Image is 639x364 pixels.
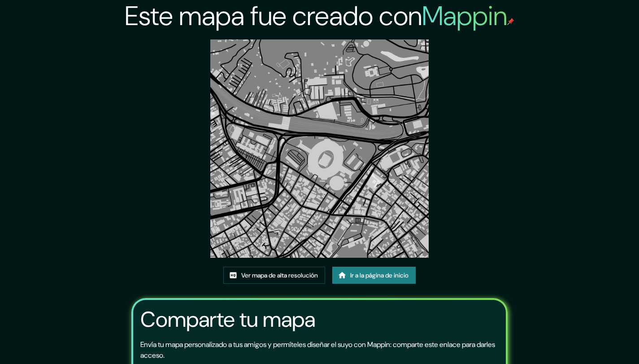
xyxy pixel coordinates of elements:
font: Ir a la página de inicio [350,271,409,279]
img: created-map [210,39,429,258]
a: Ir a la página de inicio [332,267,416,284]
font: Envía tu mapa personalizado a tus amigos y permíteles diseñar el suyo con Mappin: comparte este e... [140,340,495,360]
img: pin de mapeo [507,18,514,25]
font: Ver mapa de alta resolución [241,271,318,279]
iframe: Lanzador de widgets de ayuda [559,329,629,354]
font: Comparte tu mapa [140,305,315,334]
a: Ver mapa de alta resolución [223,267,325,284]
